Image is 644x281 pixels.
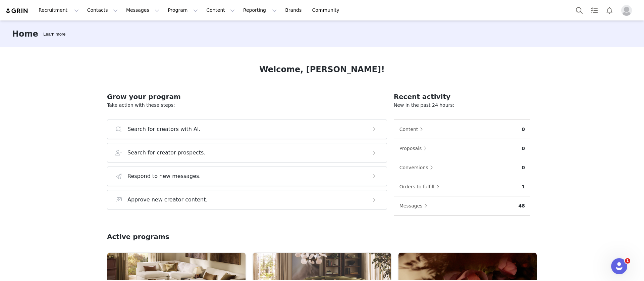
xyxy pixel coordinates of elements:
[587,3,602,18] a: Tasks
[602,3,617,18] button: Notifications
[394,92,530,102] h2: Recent activity
[107,143,387,162] button: Search for creator prospects.
[127,172,201,180] h3: Respond to new messages.
[399,162,437,173] button: Conversions
[522,164,525,171] p: 0
[519,202,525,209] p: 48
[522,126,525,133] p: 0
[611,258,627,274] iframe: Intercom live chat
[127,196,208,204] h3: Approve new creator content.
[107,232,169,242] h2: Active programs
[107,167,387,186] button: Respond to new messages.
[625,258,630,264] span: 1
[202,3,239,18] button: Content
[617,5,639,16] button: Profile
[107,102,387,109] p: Take action with these steps:
[281,3,308,18] a: Brands
[12,28,38,40] h3: Home
[394,102,530,109] p: New in the past 24 hours:
[399,200,431,211] button: Messages
[5,8,29,14] img: grin logo
[399,124,427,135] button: Content
[399,143,430,154] button: Proposals
[107,190,387,209] button: Approve new creator content.
[399,181,443,192] button: Orders to fulfill
[522,183,525,190] p: 1
[107,120,387,139] button: Search for creators with AI.
[308,3,346,18] a: Community
[107,92,387,102] h2: Grow your program
[127,125,201,133] h3: Search for creators with AI.
[83,3,122,18] button: Contacts
[122,3,163,18] button: Messages
[127,149,206,157] h3: Search for creator prospects.
[522,145,525,152] p: 0
[239,3,281,18] button: Reporting
[35,3,83,18] button: Recruitment
[42,31,67,38] div: Tooltip anchor
[621,5,632,16] img: placeholder-profile.jpg
[164,3,202,18] button: Program
[259,63,385,76] h1: Welcome, [PERSON_NAME]!
[572,3,587,18] button: Search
